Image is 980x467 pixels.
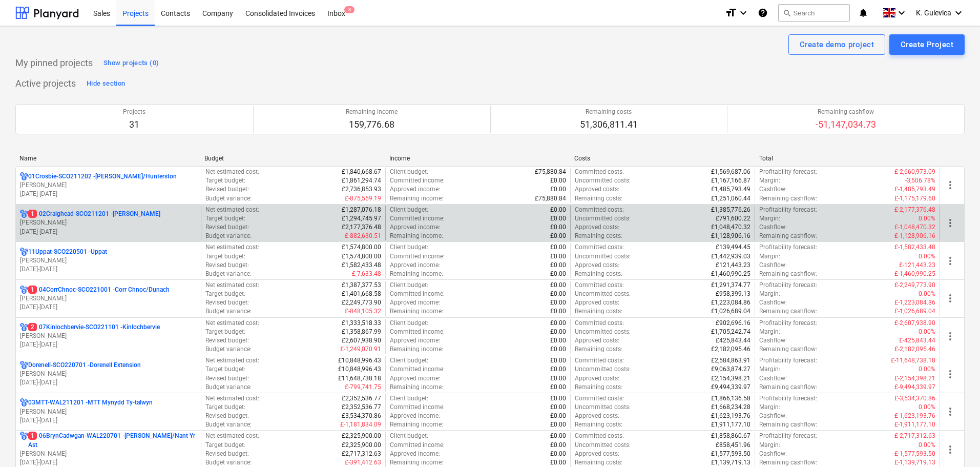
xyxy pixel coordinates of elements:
[342,185,381,194] p: £2,736,853.93
[783,9,791,17] span: search
[342,336,381,345] p: £2,607,938.90
[550,243,566,252] p: £0.00
[944,405,956,418] span: more_vert
[894,374,935,383] p: £-2,154,398.21
[20,323,28,332] div: Project has multi currencies enabled
[759,214,780,223] p: Margin :
[342,261,381,270] p: £1,582,433.48
[20,458,197,467] p: [DATE] - [DATE]
[575,176,631,185] p: Uncommitted costs :
[342,403,381,412] p: £2,352,536.77
[550,214,566,223] p: £0.00
[759,168,817,176] p: Profitability forecast :
[205,185,249,194] p: Revised budget :
[20,248,197,274] div: 11Uppat-SCO220501 -Uppat[PERSON_NAME][DATE]-[DATE]
[345,232,381,240] p: £-882,630.51
[575,252,631,261] p: Uncommitted costs :
[891,356,935,365] p: £-11,648,738.18
[716,214,750,223] p: £791,600.22
[550,281,566,290] p: £0.00
[550,176,566,185] p: £0.00
[894,298,935,307] p: £-1,223,084.86
[342,328,381,336] p: £1,358,867.99
[716,261,750,270] p: £121,443.23
[20,218,197,227] p: [PERSON_NAME]
[205,281,259,290] p: Net estimated cost :
[550,298,566,307] p: £0.00
[20,286,28,294] div: Project has multi currencies enabled
[205,394,259,403] p: Net estimated cost :
[550,319,566,328] p: £0.00
[390,365,445,374] p: Committed income :
[759,345,817,354] p: Remaining cashflow :
[711,270,750,278] p: £1,460,990.25
[711,176,750,185] p: £1,167,166.87
[759,298,787,307] p: Cashflow :
[800,38,874,51] div: Create demo project
[390,319,428,328] p: Client budget :
[20,210,28,218] div: Project has multi currencies enabled
[342,206,381,214] p: £1,287,076.18
[575,336,619,345] p: Approved costs :
[759,290,780,298] p: Margin :
[759,155,936,162] div: Total
[20,294,197,303] p: [PERSON_NAME]
[550,290,566,298] p: £0.00
[390,298,440,307] p: Approved income :
[711,328,750,336] p: £1,705,242.74
[759,185,787,194] p: Cashflow :
[575,374,619,383] p: Approved costs :
[711,168,750,176] p: £1,569,687.06
[84,75,128,92] button: Hide section
[20,361,28,370] div: Project has multi currencies enabled
[390,232,443,240] p: Remaining income :
[919,252,935,261] p: 0.00%
[342,252,381,261] p: £1,574,800.00
[550,345,566,354] p: £0.00
[944,292,956,304] span: more_vert
[20,190,197,198] p: [DATE] - [DATE]
[20,432,28,449] div: Project has multi currencies enabled
[550,185,566,194] p: £0.00
[919,328,935,336] p: 0.00%
[28,432,197,449] p: 06BrynCadwgan-WAL220701 - [PERSON_NAME]/Nant Yr Ast
[711,194,750,203] p: £1,251,060.44
[788,34,885,55] button: Create demo project
[28,286,170,294] p: 04CorrChnoc-SCO221001 - Corr Chnoc/Dunach
[944,217,956,229] span: more_vert
[205,176,245,185] p: Target budget :
[575,365,631,374] p: Uncommitted costs :
[737,7,749,19] i: keyboard_arrow_down
[575,403,631,412] p: Uncommitted costs :
[28,323,37,331] span: 2
[28,361,141,370] p: Dorenell-SCO220701 - Dorenell Extension
[759,394,817,403] p: Profitability forecast :
[574,155,751,162] div: Costs
[535,194,566,203] p: £75,880.84
[87,78,125,90] div: Hide section
[535,168,566,176] p: £75,880.84
[205,412,249,420] p: Revised budget :
[19,155,196,162] div: Name
[944,255,956,267] span: more_vert
[550,307,566,316] p: £0.00
[575,223,619,232] p: Approved costs :
[346,118,398,131] p: 159,776.68
[929,418,980,467] iframe: Chat Widget
[390,252,445,261] p: Committed income :
[816,108,876,116] p: Remaining cashflow
[575,328,631,336] p: Uncommitted costs :
[20,256,197,265] p: [PERSON_NAME]
[342,168,381,176] p: £1,840,668.67
[711,383,750,392] p: £9,494,339.97
[759,403,780,412] p: Margin :
[20,172,28,181] div: Project has multi currencies enabled
[550,328,566,336] p: £0.00
[205,328,245,336] p: Target budget :
[205,261,249,270] p: Revised budget :
[205,345,252,354] p: Budget variance :
[550,252,566,261] p: £0.00
[550,261,566,270] p: £0.00
[575,394,624,403] p: Committed costs :
[340,345,381,354] p: £-1,249,070.91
